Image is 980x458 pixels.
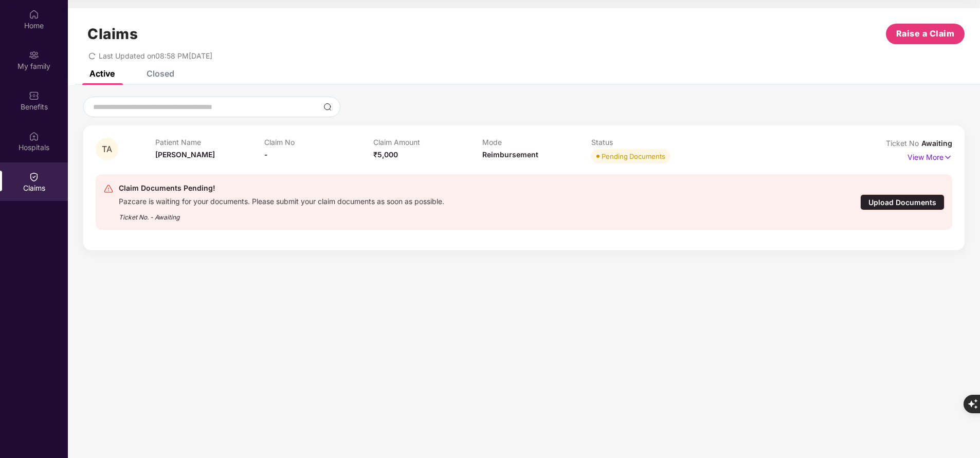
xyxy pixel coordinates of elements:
[264,150,268,159] span: -
[29,131,39,141] img: svg+xml;base64,PHN2ZyBpZD0iSG9zcGl0YWxzIiB4bWxucz0iaHR0cDovL3d3dy53My5vcmcvMjAwMC9zdmciIHdpZHRoPS...
[103,184,114,194] img: svg+xml;base64,PHN2ZyB4bWxucz0iaHR0cDovL3d3dy53My5vcmcvMjAwMC9zdmciIHdpZHRoPSIyNCIgaGVpZ2h0PSIyNC...
[908,149,952,163] p: View More
[88,51,96,60] span: redo
[102,145,112,154] span: TA
[155,138,264,146] p: Patient Name
[896,27,955,40] span: Raise a Claim
[482,138,591,146] p: Mode
[921,139,952,148] span: Awaiting
[323,103,332,111] img: svg+xml;base64,PHN2ZyBpZD0iU2VhcmNoLTMyeDMyIiB4bWxucz0iaHR0cDovL3d3dy53My5vcmcvMjAwMC9zdmciIHdpZH...
[29,172,39,182] img: svg+xml;base64,PHN2ZyBpZD0iQ2xhaW0iIHhtbG5zPSJodHRwOi8vd3d3LnczLm9yZy8yMDAwL3N2ZyIgd2lkdGg9IjIwIi...
[886,139,921,148] span: Ticket No
[89,68,115,79] div: Active
[29,90,39,101] img: svg+xml;base64,PHN2ZyBpZD0iQmVuZWZpdHMiIHhtbG5zPSJodHRwOi8vd3d3LnczLm9yZy8yMDAwL3N2ZyIgd2lkdGg9Ij...
[943,152,952,163] img: svg+xml;base64,PHN2ZyB4bWxucz0iaHR0cDovL3d3dy53My5vcmcvMjAwMC9zdmciIHdpZHRoPSIxNyIgaGVpZ2h0PSIxNy...
[373,150,398,159] span: ₹5,000
[99,51,212,60] span: Last Updated on 08:58 PM[DATE]
[602,151,665,161] div: Pending Documents
[119,206,444,222] div: Ticket No. - Awaiting
[155,150,215,159] span: [PERSON_NAME]
[886,24,965,44] button: Raise a Claim
[264,138,373,146] p: Claim No
[482,150,538,159] span: Reimbursement
[147,68,174,79] div: Closed
[860,194,945,210] div: Upload Documents
[119,194,444,206] div: Pazcare is waiting for your documents. Please submit your claim documents as soon as possible.
[591,138,700,146] p: Status
[373,138,482,146] p: Claim Amount
[29,9,39,20] img: svg+xml;base64,PHN2ZyBpZD0iSG9tZSIgeG1sbnM9Imh0dHA6Ly93d3cudzMub3JnLzIwMDAvc3ZnIiB3aWR0aD0iMjAiIG...
[87,25,138,43] h1: Claims
[29,50,39,60] img: svg+xml;base64,PHN2ZyB3aWR0aD0iMjAiIGhlaWdodD0iMjAiIHZpZXdCb3g9IjAgMCAyMCAyMCIgZmlsbD0ibm9uZSIgeG...
[119,182,444,194] div: Claim Documents Pending!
